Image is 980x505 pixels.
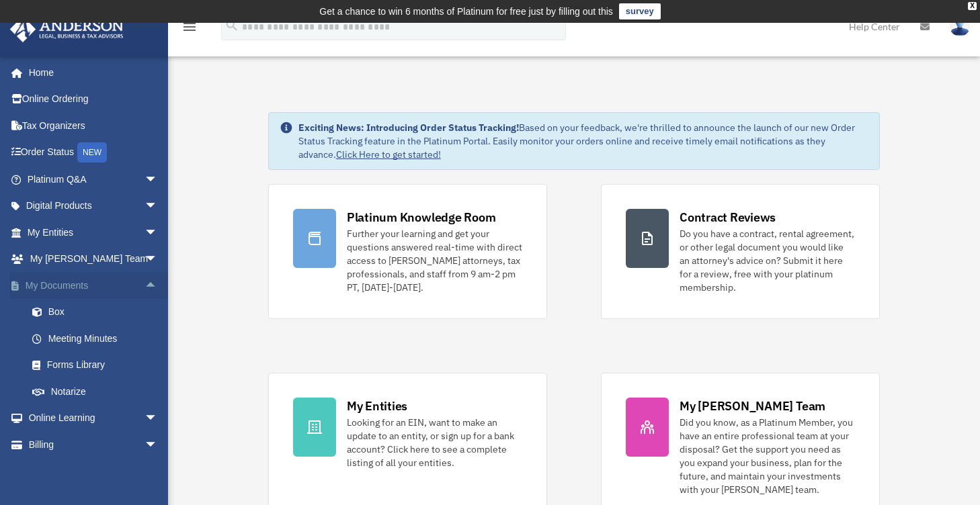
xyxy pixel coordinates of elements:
[347,209,496,226] div: Platinum Knowledge Room
[145,246,171,273] span: arrow_drop_down
[9,193,178,220] a: Digital Productsarrow_drop_down
[680,227,855,294] div: Do you have a contract, rental agreement, or other legal document you would like an attorney's ad...
[145,405,171,432] span: arrow_drop_down
[9,272,178,299] a: My Documentsarrow_drop_up
[347,398,407,414] div: My Entities
[298,122,519,134] strong: Exciting News: Introducing Order Status Tracking!
[9,166,178,193] a: Platinum Q&Aarrow_drop_down
[9,405,178,432] a: Online Learningarrow_drop_down
[19,299,178,326] a: Box
[347,227,522,294] div: Further your learning and get your questions answered real-time with direct access to [PERSON_NAM...
[145,166,171,193] span: arrow_drop_down
[9,112,178,139] a: Tax Organizers
[145,193,171,220] span: arrow_drop_down
[19,352,178,379] a: Forms Library
[619,3,661,19] a: survey
[680,416,855,496] div: Did you know, as a Platinum Member, you have an entire professional team at your disposal? Get th...
[19,378,178,405] a: Notarize
[336,148,441,160] a: Click Here to get started!
[145,272,171,300] span: arrow_drop_up
[77,142,107,163] div: NEW
[9,431,178,458] a: Billingarrow_drop_down
[268,184,547,319] a: Platinum Knowledge Room Further your learning and get your questions answered real-time with dire...
[9,59,171,86] a: Home
[298,121,868,161] div: Based on your feedback, we're thrilled to announce the launch of our new Order Status Tracking fe...
[968,2,977,10] div: close
[680,209,776,226] div: Contract Reviews
[9,219,178,246] a: My Entitiesarrow_drop_down
[6,16,128,42] img: Anderson Advisors Platinum Portal
[319,3,613,19] div: Get a chance to win 6 months of Platinum for free just by filling out this
[9,86,178,113] a: Online Ordering
[19,325,178,352] a: Meeting Minutes
[9,139,178,167] a: Order StatusNEW
[9,458,178,485] a: Events Calendar
[181,24,198,35] a: menu
[347,416,522,469] div: Looking for an EIN, want to make an update to an entity, or sign up for a bank account? Click her...
[181,19,198,35] i: menu
[224,18,239,33] i: search
[950,17,970,36] img: User Pic
[145,219,171,246] span: arrow_drop_down
[9,246,178,273] a: My [PERSON_NAME] Teamarrow_drop_down
[145,431,171,459] span: arrow_drop_down
[601,184,880,319] a: Contract Reviews Do you have a contract, rental agreement, or other legal document you would like...
[680,398,825,414] div: My [PERSON_NAME] Team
